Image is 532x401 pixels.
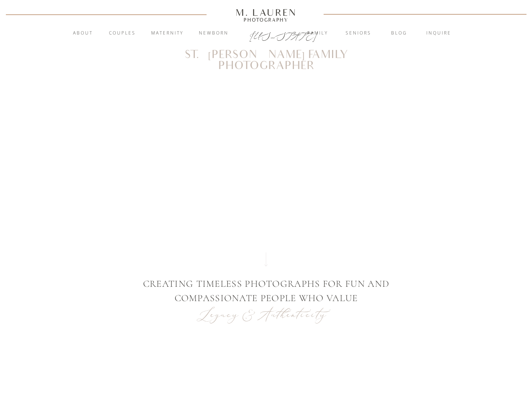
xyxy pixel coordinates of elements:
a: blog [379,30,419,37]
a: M. Lauren [214,8,318,17]
p: Legacy & Authenticity [199,305,333,324]
a: Family [298,30,338,37]
a: Photography [232,18,300,22]
a: Maternity [147,30,187,37]
a: Newborn [194,30,233,37]
a: inquire [419,30,459,37]
h1: St. [PERSON_NAME] Family Photographer [152,50,380,60]
a: View Gallery [241,243,291,250]
a: About [69,30,97,37]
p: CREATING TIMELESS PHOTOGRAPHS FOR FUN AND COMPASSIONATE PEOPLE WHO VALUE [141,277,391,305]
a: Couples [102,30,142,37]
a: [US_STATE] [249,30,283,39]
a: Seniors [339,30,378,37]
